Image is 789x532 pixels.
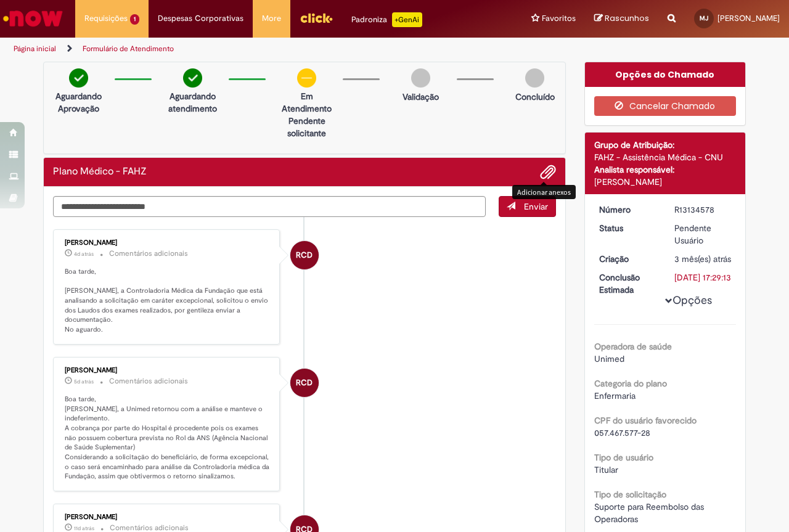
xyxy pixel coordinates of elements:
span: 3 mês(es) atrás [674,253,731,264]
img: img-circle-grey.png [411,68,430,88]
div: Opções do Chamado [585,62,746,87]
small: Comentários adicionais [109,376,188,387]
span: Titular [594,464,618,475]
div: Analista responsável: [594,163,737,176]
div: R13134578 [674,203,732,216]
span: 4d atrás [74,250,94,258]
button: Cancelar Chamado [594,96,737,116]
span: MJ [700,14,708,22]
p: Concluído [515,91,555,103]
p: Boa tarde, [PERSON_NAME], a Unimed retornou com a análise e manteve o indeferimento. A cobrança p... [65,395,270,481]
span: More [262,12,281,25]
dt: Criação [590,253,666,265]
a: Formulário de Atendimento [83,44,174,54]
b: Operadora de saúde [594,341,672,352]
time: 20/08/2025 10:54:52 [74,525,94,532]
time: 26/08/2025 15:34:57 [74,250,94,258]
dt: Status [590,222,666,234]
div: [DATE] 17:29:13 [674,271,732,284]
img: img-circle-grey.png [525,68,544,88]
img: check-circle-green.png [183,68,202,88]
div: FAHZ - Assistência Médica - CNU [594,151,737,163]
b: Tipo de usuário [594,452,653,463]
a: Rascunhos [594,13,649,25]
span: RCD [296,240,313,270]
ul: Trilhas de página [9,38,517,60]
a: Página inicial [14,44,56,54]
dt: Número [590,203,666,216]
div: Padroniza [351,12,422,27]
span: 5d atrás [74,378,94,385]
div: [PERSON_NAME] [65,367,270,374]
img: check-circle-green.png [69,68,88,88]
p: Em Atendimento [277,90,337,115]
div: Rodrigo Camilo Dos Santos [290,241,319,269]
div: [PERSON_NAME] [65,239,270,247]
b: CPF do usuário favorecido [594,415,697,426]
div: Pendente Usuário [674,222,732,247]
button: Enviar [499,196,556,217]
b: Tipo de solicitação [594,489,666,500]
h2: Plano Médico - FAHZ Histórico de tíquete [53,166,147,178]
span: Rascunhos [605,12,649,24]
div: Rodrigo Camilo Dos Santos [290,369,319,397]
p: Aguardando Aprovação [49,90,108,115]
span: [PERSON_NAME] [717,13,780,23]
dt: Conclusão Estimada [590,271,666,296]
span: Unimed [594,353,624,364]
textarea: Digite sua mensagem aqui... [53,196,486,217]
time: 06/06/2025 13:29:10 [674,253,731,264]
span: 057.467.577-28 [594,427,650,438]
img: click_logo_yellow_360x200.png [300,9,333,27]
p: +GenAi [392,12,422,27]
span: Enviar [524,201,548,212]
span: 11d atrás [74,525,94,532]
img: ServiceNow [1,6,65,31]
span: Despesas Corporativas [158,12,243,25]
div: Grupo de Atribuição: [594,139,737,151]
span: Requisições [84,12,128,25]
span: Enfermaria [594,390,636,401]
span: Favoritos [542,12,576,25]
span: RCD [296,368,313,398]
span: 1 [130,14,139,25]
time: 25/08/2025 16:34:07 [74,378,94,385]
div: 06/06/2025 13:29:10 [674,253,732,265]
div: [PERSON_NAME] [65,514,270,521]
img: circle-minus.png [297,68,316,88]
p: Pendente solicitante [277,115,337,139]
p: Aguardando atendimento [163,90,223,115]
small: Comentários adicionais [109,248,188,259]
p: Validação [403,91,439,103]
span: Suporte para Reembolso das Operadoras [594,501,706,525]
div: [PERSON_NAME] [594,176,737,188]
div: Adicionar anexos [512,185,576,199]
b: Categoria do plano [594,378,667,389]
button: Adicionar anexos [540,164,556,180]
p: Boa tarde, [PERSON_NAME], a Controladoria Médica da Fundação que está analisando a solicitação em... [65,267,270,335]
